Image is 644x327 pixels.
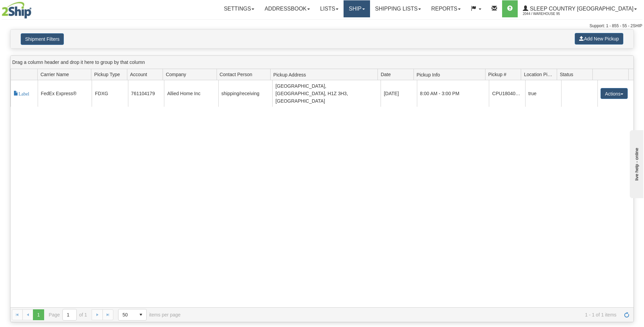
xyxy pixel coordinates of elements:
[381,80,417,107] td: [DATE]
[94,71,120,78] span: Pickup Type
[560,71,573,78] span: Status
[11,56,633,69] div: grid grouping header
[219,0,259,17] a: Settings
[628,129,643,198] iframe: chat widget
[417,69,485,80] span: Pickup Info
[92,80,128,107] td: FDXG
[523,11,574,17] span: 2044 / Warehouse 95
[38,80,92,107] td: FedEx Express®
[14,91,29,96] a: Label
[528,6,633,12] span: Sleep Country [GEOGRAPHIC_DATA]
[49,309,87,321] span: Page of 1
[130,71,147,78] span: Account
[273,69,378,80] span: Pickup Address
[166,71,186,78] span: Company
[488,71,507,78] span: Pickup #
[518,0,642,17] a: Sleep Country [GEOGRAPHIC_DATA] 2044 / Warehouse 95
[190,312,617,317] span: 1 - 1 of 1 items
[40,71,69,78] span: Carrier Name
[489,80,525,107] td: CPU1804052340
[5,6,63,11] div: live help - online
[417,80,489,107] td: 8:00 AM - 3:00 PM
[601,88,628,99] button: Actions
[575,33,623,45] button: Add New Pickup
[33,309,44,320] span: Page 1
[370,0,426,17] a: Shipping lists
[381,71,391,78] span: Date
[21,33,64,45] button: Shipment Filters
[621,309,632,320] a: Refresh
[14,91,29,96] span: Label
[123,311,131,318] span: 50
[259,0,315,17] a: Addressbook
[128,80,164,107] td: 761104179
[164,80,218,107] td: Allied Home Inc
[2,23,642,29] div: Support: 1 - 855 - 55 - 2SHIP
[315,0,344,17] a: Lists
[272,80,381,107] td: [GEOGRAPHIC_DATA], [GEOGRAPHIC_DATA], H1Z 3H3, [GEOGRAPHIC_DATA]
[63,309,76,320] input: Page 1
[426,0,466,17] a: Reports
[118,309,181,321] span: items per page
[525,80,561,107] td: true
[524,71,554,78] span: Location Pickup
[218,80,273,107] td: shipping/receiving
[118,309,147,321] span: Page sizes drop down
[2,2,32,19] img: logo2044.jpg
[344,0,370,17] a: Ship
[220,71,253,78] span: Contact Person
[135,309,146,320] span: select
